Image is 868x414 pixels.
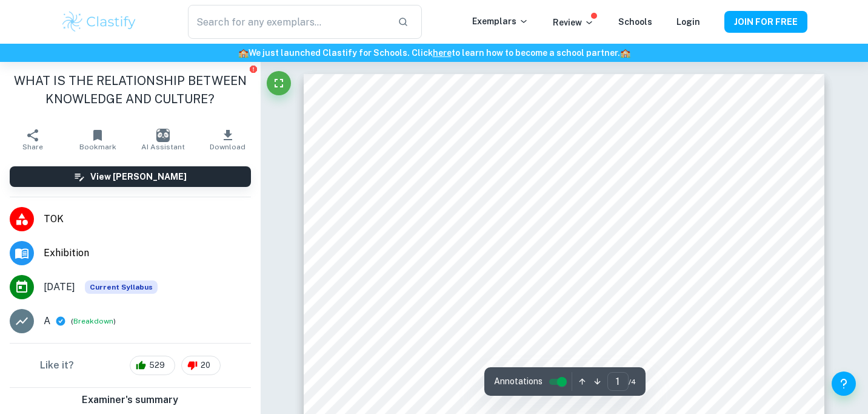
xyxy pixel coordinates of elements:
[40,358,74,373] h6: Like it?
[65,123,130,157] button: Bookmark
[85,280,158,294] div: This exemplar is based on the current syllabus. Feel free to refer to it for inspiration/ideas wh...
[210,143,245,151] span: Download
[61,10,138,34] img: Clastify logo
[2,46,866,59] h6: We just launched Clastify for Schools. Click to learn how to become a school partner.
[44,314,50,328] p: A
[494,375,542,388] span: Annotations
[44,212,251,226] span: TOK
[90,170,187,183] h6: View [PERSON_NAME]
[724,11,807,33] button: JOIN FOR FREE
[267,71,291,95] button: Fullscreen
[618,17,652,27] a: Schools
[130,356,175,375] div: 529
[194,359,217,372] span: 20
[553,16,594,29] p: Review
[832,372,856,396] button: Help and Feedback
[44,246,251,260] span: Exhibition
[156,129,170,142] img: AI Assistant
[10,72,251,108] h1: WHAT IS THE RELATIONSHIP BETWEEN KNOWLEDGE AND CULTURE?
[195,123,260,157] button: Download
[620,48,630,58] span: 🏫
[433,48,452,58] a: here
[238,48,249,58] span: 🏫
[22,143,43,151] span: Share
[181,356,221,375] div: 20
[85,280,158,294] span: Current Syllabus
[79,143,116,151] span: Bookmark
[5,393,256,407] h6: Examiner's summary
[71,316,116,327] span: ( )
[629,376,636,387] span: / 4
[142,359,172,372] span: 529
[73,316,113,327] button: Breakdown
[249,64,258,73] button: Report issue
[130,123,195,157] button: AI Assistant
[676,17,700,27] a: Login
[10,166,251,187] button: View [PERSON_NAME]
[141,143,185,151] span: AI Assistant
[472,15,529,28] p: Exemplars
[188,5,388,39] input: Search for any exemplars...
[44,280,75,294] span: [DATE]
